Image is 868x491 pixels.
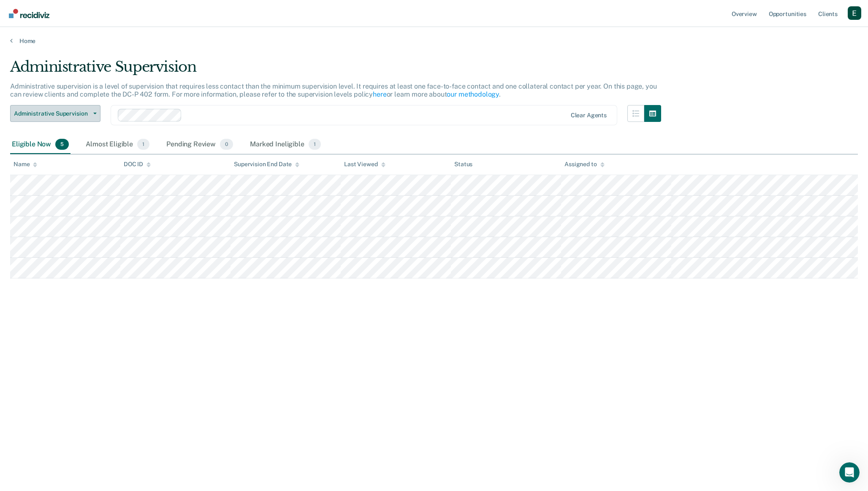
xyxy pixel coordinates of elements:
span: Administrative Supervision [14,110,90,117]
iframe: Intercom live chat [839,462,860,483]
div: Marked Ineligible1 [248,135,323,154]
span: 0 [220,139,233,150]
div: Supervision End Date [234,161,299,168]
div: Last Viewed [344,161,385,168]
div: Pending Review0 [165,135,235,154]
span: 5 [55,139,69,150]
img: Recidiviz [9,9,49,18]
button: Profile dropdown button [848,6,861,20]
div: DOC ID [124,161,151,168]
button: Administrative Supervision [10,105,100,122]
span: 1 [137,139,149,150]
div: Status [454,161,472,168]
div: Assigned to [564,161,604,168]
span: 1 [309,139,321,150]
p: Administrative supervision is a level of supervision that requires less contact than the minimum ... [10,82,656,98]
div: Eligible Now5 [10,135,71,154]
a: Home [10,37,858,45]
a: our methodology [447,90,499,98]
div: Clear agents [571,112,607,119]
a: here [373,90,386,98]
div: Administrative Supervision [10,58,661,82]
div: Almost Eligible1 [84,135,151,154]
div: Name [14,161,37,168]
